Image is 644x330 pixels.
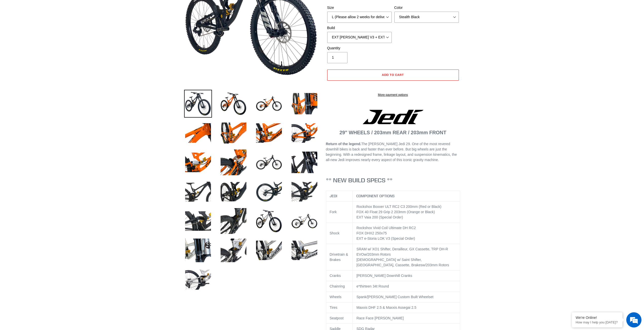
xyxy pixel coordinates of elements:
a: More payment options [327,93,459,97]
td: e*thirteen 34t Round [353,281,460,292]
img: Load image into Gallery viewer, JEDI 29 - Complete Bike [290,236,318,264]
img: Load image into Gallery viewer, JEDI 29 - Complete Bike [220,119,247,147]
span: Spank/[PERSON_NAME] Custom Built Wheelset [356,295,433,299]
img: Load image into Gallery viewer, JEDI 29 - Complete Bike [290,90,318,118]
button: Add to cart [327,70,459,81]
img: Load image into Gallery viewer, JEDI 29 - Complete Bike [220,236,247,264]
label: Build [327,25,392,31]
strong: Return of the legend. [326,142,361,146]
img: Load image into Gallery viewer, JEDI 29 - Complete Bike [220,90,247,118]
strong: 29" WHEELS / 203mm REAR / 203mm FRONT [340,130,446,135]
td: [PERSON_NAME] Downhill Cranks [353,271,460,281]
td: Seatpost [326,313,353,324]
img: Load image into Gallery viewer, JEDI 29 - Complete Bike [184,207,212,235]
span: TRP DH-R EVO [356,247,448,256]
td: Shock [326,223,353,244]
td: Fork [326,202,353,223]
img: Load image into Gallery viewer, JEDI 29 - Complete Bike [290,207,318,235]
img: Load image into Gallery viewer, JEDI 29 - Complete Bike [255,148,283,176]
img: Jedi Logo [363,110,423,124]
span: EXT e-Storia LOK V3 (Special Order) [356,236,415,240]
img: Load image into Gallery viewer, JEDI 29 - Complete Bike [184,266,212,294]
span: FOX DHX2 250x75 [356,231,387,235]
span: Rockshox Vivid Coil Ultimate DH RC2 [356,226,416,230]
td: Tires [326,302,353,313]
label: Size [327,5,392,10]
h3: ** NEW BUILD SPECS ** [326,177,460,184]
img: Load image into Gallery viewer, JEDI 29 - Complete Bike [184,236,212,264]
td: Maxxis DHF 2.5 & Maxxis Assegai 2.5 [353,302,460,313]
td: Drivetrain & Brakes [326,244,353,271]
div: [DEMOGRAPHIC_DATA] w/ Saint Shifter, [GEOGRAPHIC_DATA], Cassette, Brakes w/203mm Rotors [356,257,456,268]
th: COMPONENT OPTIONS [353,191,460,202]
p: The [PERSON_NAME] Jedi 29. One of the most revered downhill bikes is back and faster than ever be... [326,141,460,163]
img: Load image into Gallery viewer, JEDI 29 - Complete Bike [290,178,318,206]
img: Load image into Gallery viewer, JEDI 29 - Complete Bike [255,236,283,264]
img: Load image into Gallery viewer, JEDI 29 - Complete Bike [184,148,212,176]
span: EXT Vaia 200 (Special Order) [356,215,403,219]
img: Load image into Gallery viewer, JEDI 29 - Complete Bike [220,148,247,176]
label: Quantity [327,46,392,51]
img: Load image into Gallery viewer, JEDI 29 - Complete Bike [220,207,247,235]
div: We're Online! [576,316,619,320]
img: Load image into Gallery viewer, JEDI 29 - Complete Bike [255,178,283,206]
div: SRAM w/ XO1 Shifter, Derailleur, GX Cassette, w/203mm Rotors [356,247,456,257]
label: Color [394,5,459,10]
img: Load image into Gallery viewer, JEDI 29 - Complete Bike [255,90,283,118]
span: FOX 40 Float 29 Grip 2 203mm (Orange or Black) [356,210,435,214]
img: Load image into Gallery viewer, JEDI 29 - Complete Bike [255,207,283,235]
span: Add to cart [382,73,404,77]
img: Load image into Gallery viewer, JEDI 29 - Complete Bike [184,178,212,206]
img: Load image into Gallery viewer, JEDI 29 - Complete Bike [184,119,212,147]
img: Load image into Gallery viewer, JEDI 29 - Complete Bike [220,178,247,206]
img: Load image into Gallery viewer, JEDI 29 - Complete Bike [290,119,318,147]
th: JEDI [326,191,353,202]
img: Load image into Gallery viewer, JEDI 29 - Complete Bike [255,119,283,147]
td: Chainring [326,281,353,292]
img: Load image into Gallery viewer, JEDI 29 - Complete Bike [184,90,212,118]
p: How may I help you today? [576,320,619,324]
td: Wheels [326,292,353,302]
img: Load image into Gallery viewer, JEDI 29 - Complete Bike [290,148,318,176]
td: Cranks [326,271,353,281]
span: Rockshox Boxxer ULT RC2 C3 200mm (Red or Black) [356,205,441,209]
td: Race Face [PERSON_NAME] [353,313,460,324]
